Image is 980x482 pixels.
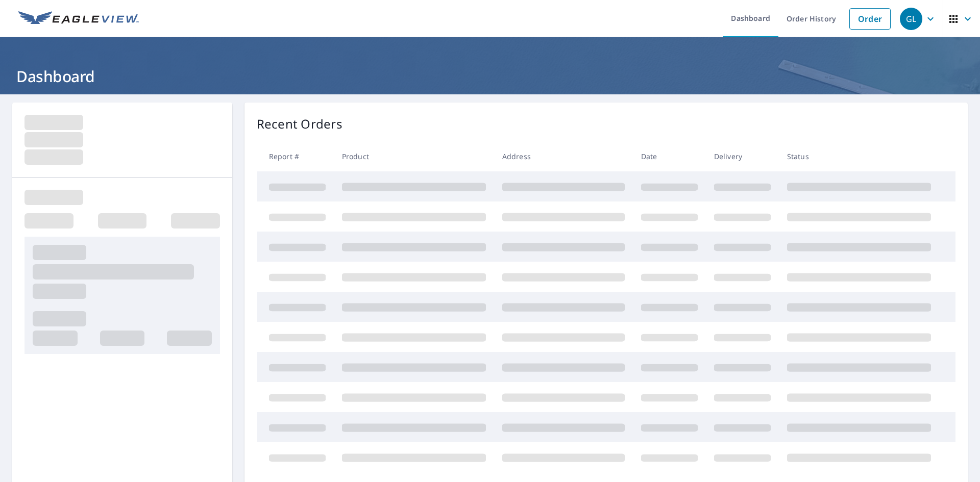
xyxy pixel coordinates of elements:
div: GL [900,8,922,30]
p: Recent Orders [257,115,342,133]
th: Address [494,141,633,171]
img: EV Logo [18,11,139,27]
th: Delivery [706,141,779,171]
a: Order [849,8,891,30]
th: Date [633,141,706,171]
th: Product [334,141,494,171]
th: Report # [257,141,334,171]
h1: Dashboard [12,66,968,87]
th: Status [779,141,939,171]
